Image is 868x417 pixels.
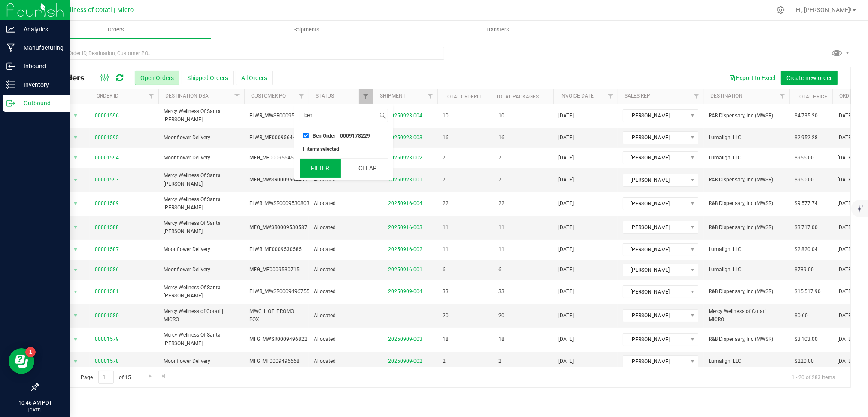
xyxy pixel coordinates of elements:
[709,335,784,343] span: R&B Dispensary, Inc (MWSR)
[70,221,81,233] span: select
[251,93,286,99] a: Customer PO
[623,174,687,186] span: [PERSON_NAME]
[98,371,114,384] input: 1
[388,224,422,230] a: 20250916-003
[249,154,303,162] span: MFG_MF0009564587
[15,80,67,90] p: Inventory
[443,357,446,365] span: 2
[249,266,303,274] span: MFG_MF0009530715
[795,245,818,254] span: $2,820.04
[723,71,781,85] button: Export to Excel
[709,154,784,162] span: Lumalign, LLC
[347,159,388,178] button: Clear
[4,407,67,413] p: [DATE]
[796,6,852,13] span: Hi, [PERSON_NAME]!
[164,307,239,324] span: Mercy Wellness of Cotati | MICRO
[496,94,539,100] a: Total Packages
[388,246,422,252] a: 20250916-002
[623,286,687,298] span: [PERSON_NAME]
[623,198,687,210] span: [PERSON_NAME]
[795,288,821,296] span: $15,517.90
[249,335,307,343] span: MFG_MWSR0009496822
[70,152,81,164] span: select
[164,284,239,300] span: Mercy Wellness Of Santa [PERSON_NAME]
[314,288,368,296] span: Allocated
[709,307,784,324] span: Mercy Wellness of Cotati | MICRO
[795,134,818,142] span: $2,952.28
[249,134,303,142] span: FLWR_MF0009564498
[444,94,491,100] a: Total Orderlines
[249,307,303,324] span: MWC_HOF_PROMO BOX
[795,176,814,184] span: $960.00
[249,112,310,120] span: FLWR_MWSR0009564600
[97,93,118,99] a: Order ID
[494,132,509,144] span: 16
[70,244,81,256] span: select
[95,224,119,232] a: 00001588
[388,288,422,294] a: 20250909-004
[709,134,784,142] span: Lumalign, LLC
[623,310,687,322] span: [PERSON_NAME]
[443,134,449,142] span: 16
[494,355,506,368] span: 2
[494,243,509,256] span: 11
[796,94,827,100] a: Total Price
[558,312,574,320] span: [DATE]
[236,71,273,85] button: All Orders
[388,113,422,119] a: 20250923-004
[300,109,378,122] input: Search
[70,198,81,210] span: select
[230,89,244,104] a: Filter
[443,245,449,254] span: 11
[6,80,15,89] inline-svg: Inventory
[623,264,687,276] span: [PERSON_NAME]
[795,112,818,120] span: $4,735.20
[96,26,136,34] span: Orders
[158,371,170,382] a: Go to the last page
[775,6,786,14] div: Manage settings
[314,266,368,274] span: Allocated
[423,89,437,104] a: Filter
[164,357,239,365] span: Moonflower Delivery
[709,266,784,274] span: Lumalign, LLC
[135,71,179,85] button: Open Orders
[314,245,368,254] span: Allocated
[443,154,446,162] span: 7
[380,93,406,99] a: Shipment
[388,358,422,364] a: 20250909-002
[709,176,784,184] span: R&B Dispensary, Inc (MWSR)
[314,335,368,343] span: Allocated
[623,221,687,233] span: [PERSON_NAME]
[164,196,239,212] span: Mercy Wellness Of Santa [PERSON_NAME]
[388,336,422,342] a: 20250909-003
[95,312,119,320] a: 00001580
[70,110,81,122] span: select
[623,244,687,256] span: [PERSON_NAME]
[25,347,36,357] iframe: Resource center unread badge
[249,199,310,208] span: FLWR_MWSR0009530803
[164,266,239,274] span: Moonflower Delivery
[709,224,784,232] span: R&B Dispensary, Inc (MWSR)
[558,176,574,184] span: [DATE]
[388,267,422,273] a: 20250916-001
[70,286,81,298] span: select
[144,89,158,104] a: Filter
[795,357,814,365] span: $220.00
[623,152,687,164] span: [PERSON_NAME]
[558,199,574,208] span: [DATE]
[558,288,574,296] span: [DATE]
[474,26,521,34] span: Transfers
[625,93,650,99] a: Sales Rep
[494,197,509,210] span: 22
[164,172,239,188] span: Mercy Wellness Of Santa [PERSON_NAME]
[709,199,784,208] span: R&B Dispensary, Inc (MWSR)
[604,89,618,104] a: Filter
[302,146,385,152] div: 1 items selected
[443,224,449,232] span: 11
[558,335,574,343] span: [DATE]
[494,285,509,298] span: 33
[6,25,15,34] inline-svg: Analytics
[15,98,67,108] p: Outbound
[294,89,309,104] a: Filter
